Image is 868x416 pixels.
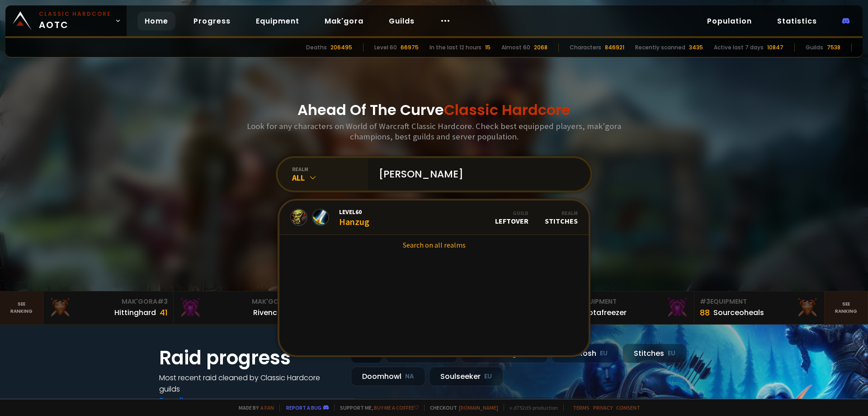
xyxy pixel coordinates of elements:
[243,121,625,142] h3: Look for any characters on World of Warcraft Classic Hardcore. Check best equipped players, mak'g...
[429,43,481,52] div: In the last 12 hours
[339,208,369,216] span: Level 60
[444,100,571,120] span: Classic Hardcore
[297,99,571,121] h1: Ahead Of The Curve
[635,43,685,52] div: Recently scanned
[545,210,578,225] div: Stitches
[689,43,703,52] div: 3435
[306,43,327,52] div: Deaths
[174,292,304,324] a: Mak'Gora#2Rivench100
[339,208,369,227] div: Hanzug
[157,297,168,306] span: # 3
[495,210,528,216] div: Guild
[600,349,608,358] small: EU
[351,367,425,386] div: Doomhowl
[770,12,824,30] a: Statistics
[668,349,675,358] small: EU
[279,235,589,255] a: Search on all realms
[43,292,174,324] a: Mak'Gora#3Hittinghard41
[484,372,492,381] small: EU
[405,372,414,381] small: NA
[767,43,783,52] div: 10847
[233,404,274,411] span: Made by
[186,12,238,30] a: Progress
[564,292,694,324] a: #2Equipment88Notafreezer
[545,210,578,216] div: Realm
[700,297,710,306] span: # 3
[159,344,340,372] h1: Raid progress
[694,292,825,324] a: #3Equipment88Sourceoheals
[605,43,624,52] div: 846921
[401,43,419,52] div: 66975
[5,5,127,36] a: Classic HardcoreAOTC
[160,306,168,319] div: 41
[504,404,558,411] span: v. d752d5 - production
[501,43,530,52] div: Almost 60
[253,307,282,318] div: Rivench
[429,367,503,386] div: Soulseeker
[593,404,613,411] a: Privacy
[292,172,368,183] div: All
[495,210,528,225] div: LEFTOVER
[570,297,689,306] div: Equipment
[39,10,111,18] small: Classic Hardcore
[159,395,218,406] a: See all progress
[373,158,580,191] input: Search a character...
[552,344,619,363] div: Nek'Rosh
[623,344,687,363] div: Stitches
[249,12,307,30] a: Equipment
[583,307,627,318] div: Notafreezer
[279,201,589,235] a: Level60HanzugGuildLEFTOVERRealmStitches
[714,43,764,52] div: Active last 7 days
[330,43,352,52] div: 206495
[49,297,168,306] div: Mak'Gora
[827,43,840,52] div: 7538
[159,372,340,395] h4: Most recent raid cleaned by Classic Hardcore guilds
[534,43,547,52] div: 2068
[573,404,590,411] a: Terms
[700,12,759,30] a: Population
[485,43,491,52] div: 15
[317,12,371,30] a: Mak'gora
[382,12,422,30] a: Guilds
[424,404,498,411] span: Checkout
[374,43,397,52] div: Level 60
[700,297,819,306] div: Equipment
[179,297,298,306] div: Mak'Gora
[374,404,419,411] a: Buy me a coffee
[806,43,823,52] div: Guilds
[114,307,156,318] div: Hittinghard
[292,166,368,172] div: realm
[286,404,321,411] a: Report a bug
[616,404,640,411] a: Consent
[700,306,710,319] div: 88
[39,10,111,32] span: AOTC
[459,404,498,411] a: [DOMAIN_NAME]
[137,12,175,30] a: Home
[825,292,868,324] a: Seeranking
[334,404,419,411] span: Support me,
[570,43,601,52] div: Characters
[260,404,274,411] a: a fan
[713,307,764,318] div: Sourceoheals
